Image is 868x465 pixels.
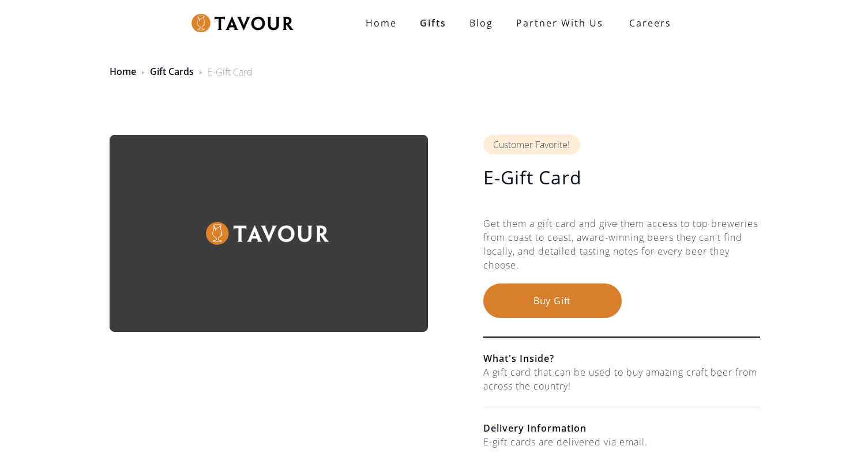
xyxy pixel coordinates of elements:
[150,65,194,78] a: Gift Cards
[483,135,580,154] div: Customer Favorite!
[458,12,505,35] a: Blog
[505,12,615,35] a: partner with us
[483,365,760,393] div: A gift card that can be used to buy amazing craft beer from across the country!
[629,12,671,35] strong: Careers
[483,166,760,189] h1: E-Gift Card
[483,421,760,435] h6: Delivery Information
[366,17,397,29] strong: Home
[483,283,622,318] button: Buy Gift
[408,12,458,35] a: Gifts
[483,217,760,283] div: Get them a gift card and give them access to top breweries from coast to coast, award-winning bee...
[354,12,408,35] a: Home
[483,435,760,449] div: E-gift cards are delivered via email.
[110,65,136,78] a: Home
[483,351,760,365] h6: What's Inside?
[615,7,680,39] a: Careers
[208,65,253,79] div: E-Gift Card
